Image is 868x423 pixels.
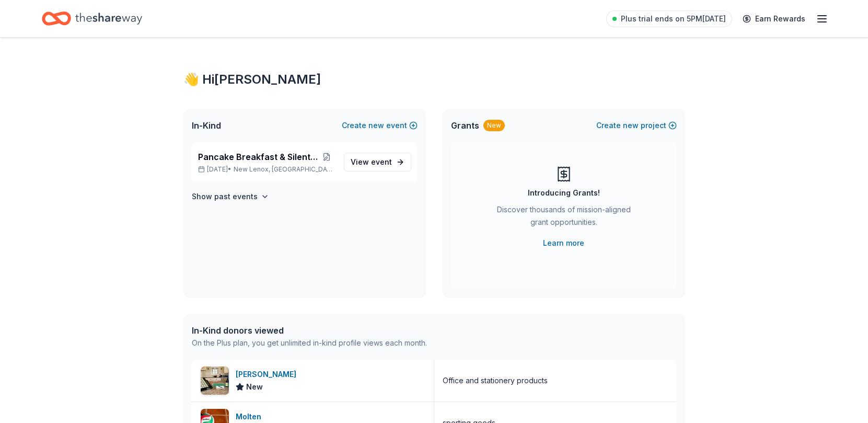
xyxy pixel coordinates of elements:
div: On the Plus plan, you get unlimited in-kind profile views each month. [192,337,427,349]
div: [PERSON_NAME] [236,368,300,381]
span: new [368,119,384,132]
span: Plus trial ends on 5PM[DATE] [621,13,726,25]
span: Grants [451,119,479,132]
span: new [623,119,639,132]
a: View event [344,153,411,172]
div: Molten [236,410,265,423]
div: New [483,120,505,131]
div: In-Kind donors viewed [192,324,427,337]
span: Pancake Breakfast & Silent Auction [198,151,318,163]
a: Learn more [543,237,584,249]
button: Createnewproject [596,119,677,132]
span: In-Kind [192,119,221,132]
button: Createnewevent [342,119,418,132]
span: event [371,157,392,166]
p: [DATE] • [198,165,335,174]
a: Home [42,6,142,31]
button: Show past events [192,190,269,203]
div: Office and stationery products [443,374,548,387]
a: Plus trial ends on 5PM[DATE] [606,10,732,27]
div: 👋 Hi [PERSON_NAME] [183,71,685,88]
span: New Lenox, [GEOGRAPHIC_DATA] [234,165,335,174]
a: Earn Rewards [736,9,812,28]
span: New [246,381,263,393]
h4: Show past events [192,190,258,203]
span: View [351,156,392,168]
div: Discover thousands of mission-aligned grant opportunities. [493,203,635,233]
img: Image for Mead [201,367,229,395]
div: Introducing Grants! [528,187,600,199]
